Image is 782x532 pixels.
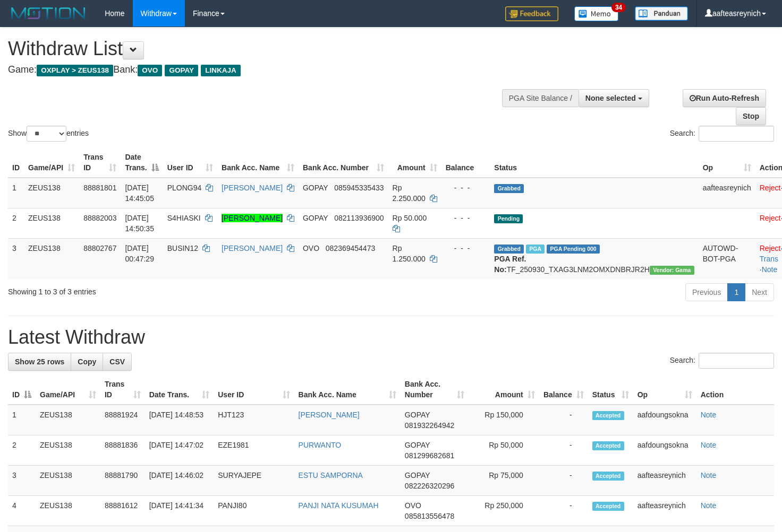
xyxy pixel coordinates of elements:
[8,5,89,21] img: MOTION_logo.png
[727,283,745,301] a: 1
[685,283,728,301] a: Previous
[299,471,363,479] a: ESTU SAMPORNA
[109,357,125,366] span: CSV
[303,214,328,222] span: GOPAY
[303,244,319,252] span: OVO
[125,184,154,203] span: [DATE] 14:45:05
[299,441,342,449] a: PURWANTO
[24,178,79,208] td: ZEUS138
[526,245,545,254] span: Marked by aafsreyleap
[299,411,360,419] a: [PERSON_NAME]
[8,65,511,75] h4: Game: Bank:
[539,466,588,496] td: -
[167,214,201,222] span: S4HIASKI
[103,353,132,371] a: CSV
[121,147,163,178] th: Date Trans.: activate to sort column descending
[490,238,698,279] td: TF_250930_TXAG3LNM2OMXDNBRJR2H
[592,472,624,481] span: Accepted
[201,65,241,76] span: LINKAJA
[299,501,379,510] a: PANJI NATA KUSUMAH
[214,496,294,526] td: PANJI80
[334,214,384,222] span: Copy 082113936900 to clipboard
[125,214,154,233] span: [DATE] 14:50:35
[167,244,198,252] span: BUSIN12
[8,147,24,178] th: ID
[36,435,100,466] td: ZEUS138
[214,435,294,466] td: EZE1981
[393,214,427,222] span: Rp 50.000
[8,126,89,142] label: Show entries
[83,244,116,252] span: 88802767
[592,411,624,420] span: Accepted
[699,353,774,369] input: Search:
[388,147,441,178] th: Amount: activate to sort column ascending
[539,374,588,405] th: Balance: activate to sort column ascending
[36,374,100,405] th: Game/API: activate to sort column ascending
[539,496,588,526] td: -
[494,255,526,274] b: PGA Ref. No:
[100,435,145,466] td: 88881836
[217,147,299,178] th: Bank Acc. Name: activate to sort column ascending
[8,353,71,371] a: Show 25 rows
[100,496,145,526] td: 88881612
[145,496,214,526] td: [DATE] 14:41:34
[78,357,96,366] span: Copy
[8,374,36,405] th: ID: activate to sort column descending
[222,184,283,192] a: [PERSON_NAME]
[670,126,774,142] label: Search:
[8,238,24,279] td: 3
[588,374,633,405] th: Status: activate to sort column ascending
[762,265,778,274] a: Note
[71,353,103,371] a: Copy
[145,435,214,466] td: [DATE] 14:47:02
[303,184,328,192] span: GOPAY
[214,405,294,435] td: HJT123
[539,405,588,435] td: -
[592,502,624,511] span: Accepted
[701,471,717,479] a: Note
[469,374,539,405] th: Amount: activate to sort column ascending
[574,6,619,21] img: Button%20Memo.svg
[405,501,421,510] span: OVO
[469,435,539,466] td: Rp 50,000
[222,214,283,222] a: [PERSON_NAME]
[401,374,469,405] th: Bank Acc. Number: activate to sort column ascending
[8,466,36,496] td: 3
[736,107,766,125] a: Stop
[547,245,600,254] span: PGA Pending
[326,244,375,252] span: Copy 082369454473 to clipboard
[633,466,696,496] td: aafteasreynich
[585,94,636,102] span: None selected
[393,244,426,263] span: Rp 1.250.000
[539,435,588,466] td: -
[24,238,79,279] td: ZEUS138
[83,214,116,222] span: 88882003
[441,147,490,178] th: Balance
[294,374,401,405] th: Bank Acc. Name: activate to sort column ascending
[760,184,781,192] a: Reject
[8,327,774,348] h1: Latest Withdraw
[699,147,755,178] th: Op: activate to sort column ascending
[79,147,121,178] th: Trans ID: activate to sort column ascending
[83,184,116,192] span: 88881801
[701,501,717,510] a: Note
[138,65,162,76] span: OVO
[100,405,145,435] td: 88881924
[405,451,454,460] span: Copy 081299682681 to clipboard
[633,496,696,526] td: aafteasreynich
[24,208,79,238] td: ZEUS138
[633,435,696,466] td: aafdoungsokna
[36,496,100,526] td: ZEUS138
[27,126,66,142] select: Showentries
[490,147,698,178] th: Status
[446,213,486,223] div: - - -
[699,126,774,142] input: Search:
[100,466,145,496] td: 88881790
[494,184,524,193] span: Grabbed
[650,266,694,275] span: Vendor URL: https://trx31.1velocity.biz
[699,178,755,208] td: aafteasreynich
[633,405,696,435] td: aafdoungsokna
[494,214,523,223] span: Pending
[683,89,766,107] a: Run Auto-Refresh
[8,178,24,208] td: 1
